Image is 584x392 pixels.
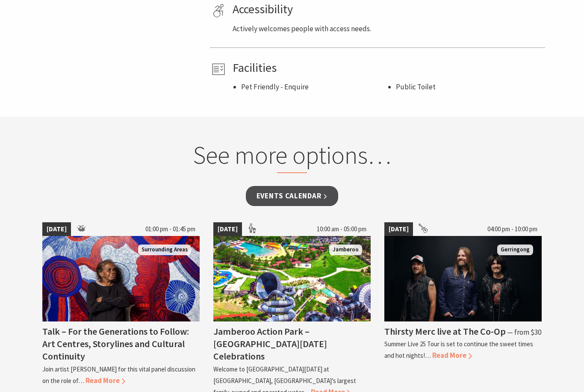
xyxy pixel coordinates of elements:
[432,351,472,360] span: Read More
[141,223,200,236] span: 01:00 pm - 01:45 pm
[384,326,506,338] h4: Thirsty Merc live at The Co-Op
[86,376,125,386] span: Read More
[213,223,242,236] span: [DATE]
[213,326,327,363] h4: Jamberoo Action Park – [GEOGRAPHIC_DATA][DATE] Celebrations
[138,245,191,256] span: Surrounding Areas
[42,223,71,236] span: [DATE]
[384,236,542,322] img: Band photo
[42,365,195,385] p: Join artist [PERSON_NAME] for this vital panel discussion on the role of…
[213,236,371,322] img: Jamberoo Action Park Kiama NSW
[396,82,542,93] li: Public Toilet
[233,24,542,35] p: Actively welcomes people with access needs.
[313,223,371,236] span: 10:00 am - 05:00 pm
[42,236,200,322] img: Betty Pumani Kuntiwa stands in front of her large scale painting
[483,223,542,236] span: 04:00 pm - 10:00 pm
[497,245,533,256] span: Gerringong
[507,328,541,337] span: ⁠— from $30
[241,82,387,93] li: Pet Friendly - Enquire
[246,186,339,206] a: Events Calendar
[384,340,533,360] p: Summer Live 25 Tour is set to continue the sweet times and hot nights!…
[42,326,189,363] h4: Talk – For the Generations to Follow: Art Centres, Storylines and Cultural Continuity
[329,245,362,256] span: Jamberoo
[129,141,455,174] h2: See more options…
[233,61,542,76] h4: Facilities
[384,223,413,236] span: [DATE]
[233,3,542,17] h4: Accessibility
